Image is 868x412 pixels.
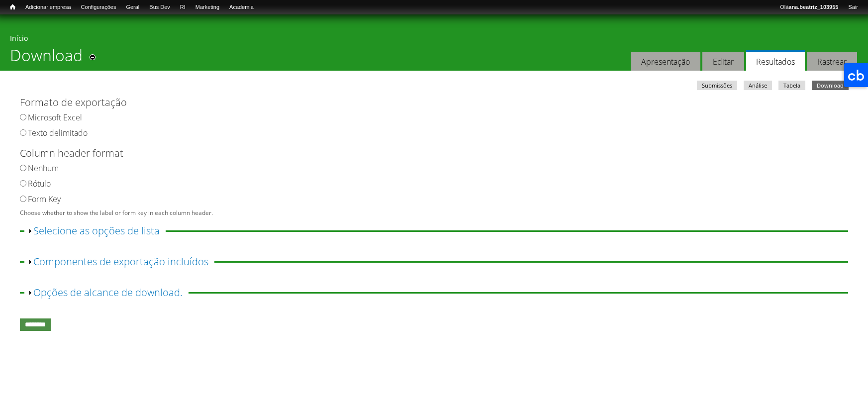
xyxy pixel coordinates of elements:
a: Marketing [191,2,224,12]
a: Tabela [778,81,805,90]
a: Início [10,33,28,43]
div: Choose whether to show the label or form key in each column header. [20,209,842,217]
label: Microsoft Excel [28,112,82,123]
span: Início [10,3,15,10]
a: Sair [843,2,863,12]
h1: Download [10,46,83,71]
label: Texto delimitado [28,127,88,138]
label: Nenhum [28,163,59,174]
a: Análise [744,81,772,90]
a: Oláana.beatriz_103955 [775,2,843,12]
a: Submissões [697,81,737,90]
a: Adicionar empresa [20,2,76,12]
strong: ana.beatriz_103955 [788,4,838,10]
a: Selecione as opções de lista [33,224,160,237]
a: Início [5,2,20,12]
a: Rastrear [807,52,857,71]
a: Configurações [76,2,121,12]
a: Download [812,81,849,90]
a: Academia [224,2,259,12]
a: Bus Dev [144,2,175,12]
a: Componentes de exportação incluídos [33,255,208,268]
a: RI [175,2,191,12]
a: Resultados [746,50,805,71]
label: Form Key [28,194,61,205]
a: Geral [121,2,144,12]
label: Rótulo [28,178,51,189]
a: Apresentação [631,52,700,71]
label: Formato de exportação [20,95,832,110]
a: Editar [702,52,744,71]
label: Column header format [20,146,832,161]
a: Opções de alcance de download. [33,286,183,299]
